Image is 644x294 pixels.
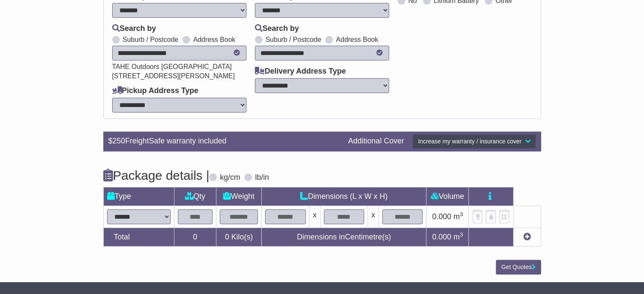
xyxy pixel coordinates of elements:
label: Pickup Address Type [112,86,199,96]
span: 0 [225,233,229,241]
div: Additional Cover [344,137,408,146]
sup: 3 [460,231,463,238]
td: Dimensions (L x W x H) [262,187,426,206]
td: x [309,206,320,228]
label: Search by [112,24,156,33]
sup: 3 [460,211,463,217]
span: 0.000 [432,233,451,241]
span: Increase my warranty / insurance cover [418,138,521,145]
label: Search by [255,24,299,33]
td: Kilo(s) [216,228,262,246]
span: [STREET_ADDRESS][PERSON_NAME] [112,72,235,80]
span: m [453,233,463,241]
span: 0.000 [432,212,451,221]
td: Weight [216,187,262,206]
button: Get Quotes [496,260,541,275]
td: Volume [426,187,469,206]
label: Suburb / Postcode [123,36,179,44]
td: 0 [174,228,216,246]
span: m [453,212,463,221]
label: Suburb / Postcode [265,36,321,44]
label: lb/in [255,173,269,182]
label: Address Book [193,36,235,44]
td: Qty [174,187,216,206]
h4: Package details | [103,168,210,182]
div: $ FreightSafe warranty included [104,137,344,146]
td: x [368,206,379,228]
label: Address Book [336,36,378,44]
a: Add new item [523,233,531,241]
span: TAHE Outdoors [GEOGRAPHIC_DATA] [112,63,232,70]
button: Increase my warranty / insurance cover [412,134,536,149]
td: Total [103,228,174,246]
label: kg/cm [220,173,240,182]
td: Type [103,187,174,206]
span: 250 [113,137,125,145]
td: Dimensions in Centimetre(s) [262,228,426,246]
label: Delivery Address Type [255,67,346,76]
